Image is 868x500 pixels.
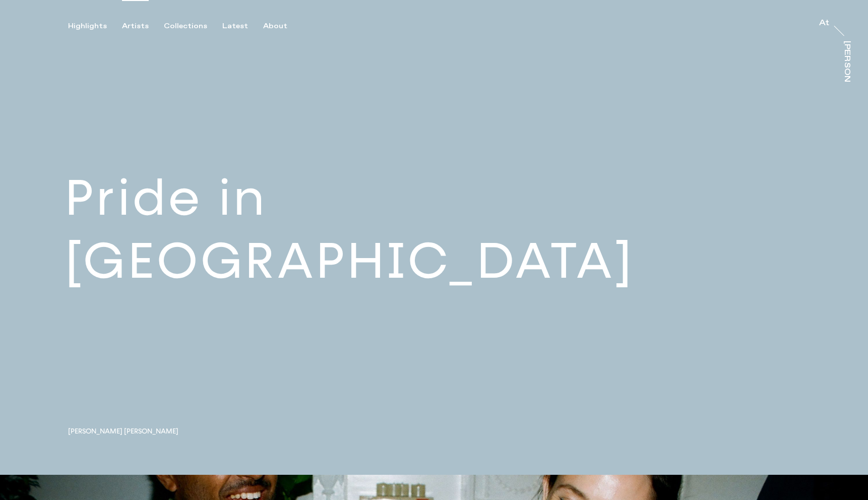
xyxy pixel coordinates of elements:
div: Artists [122,22,149,31]
div: Highlights [68,22,107,31]
button: About [263,22,302,31]
button: Collections [164,22,222,31]
div: Collections [164,22,207,31]
button: Artists [122,22,164,31]
button: Highlights [68,22,122,31]
div: [PERSON_NAME] [843,41,851,118]
a: [PERSON_NAME] [841,41,851,82]
div: About [263,22,287,31]
a: At [819,19,829,29]
button: Latest [222,22,263,31]
div: Latest [222,22,248,31]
